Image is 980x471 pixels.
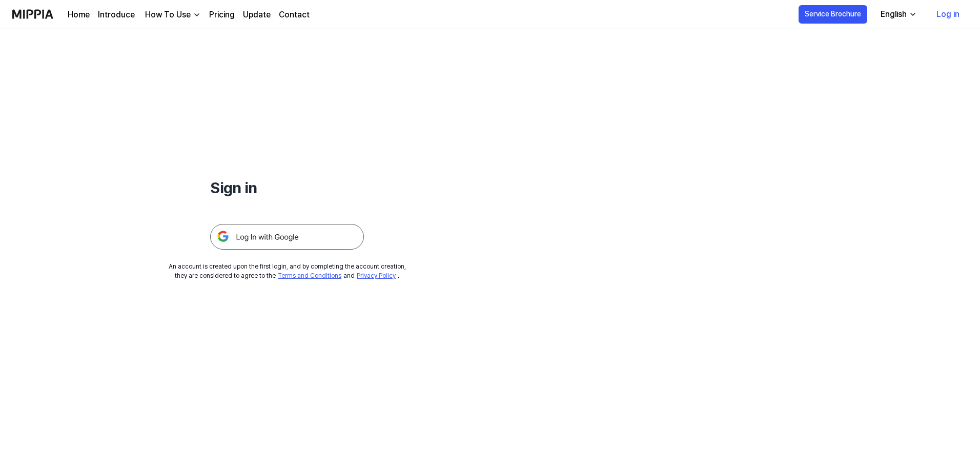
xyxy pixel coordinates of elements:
[872,4,923,25] button: English
[799,5,867,24] button: Service Brochure
[68,9,90,21] a: Home
[210,224,364,250] img: 구글 로그인 버튼
[143,9,193,21] div: How To Use
[193,11,201,19] img: down
[278,272,341,279] a: Terms and Conditions
[98,9,135,21] a: Introduce
[357,272,396,279] a: Privacy Policy
[209,9,235,21] a: Pricing
[210,176,364,199] h1: Sign in
[143,9,201,21] button: How To Use
[279,9,310,21] a: Contact
[169,262,406,280] div: An account is created upon the first login, and by completing the account creation, they are cons...
[243,9,271,21] a: Update
[879,8,909,21] div: English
